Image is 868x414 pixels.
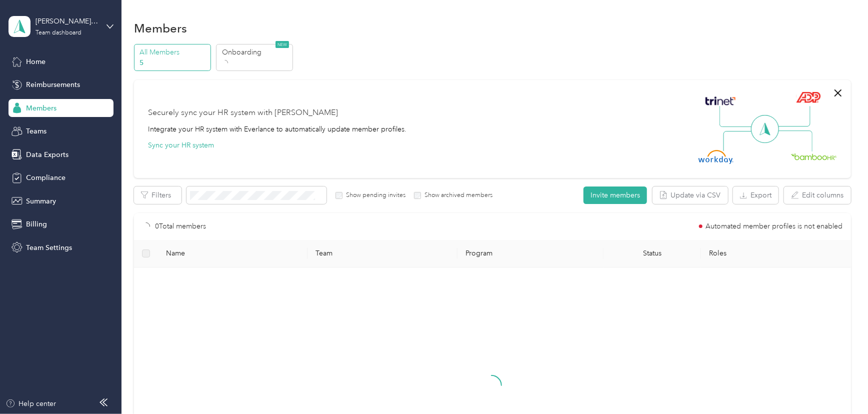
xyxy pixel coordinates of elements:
[784,186,851,204] button: Edit columns
[26,126,46,136] span: Teams
[26,149,68,160] span: Data Exports
[222,47,290,57] p: Onboarding
[148,124,406,134] div: Integrate your HR system with Everlance to automatically update member profiles.
[457,240,603,267] th: Program
[733,186,778,204] button: Export
[139,47,207,57] p: All Members
[5,398,56,409] button: Help center
[158,240,308,267] th: Name
[701,240,851,267] th: Roles
[26,172,65,183] span: Compliance
[652,186,728,204] button: Update via CSV
[139,57,207,68] p: 5
[812,358,868,414] iframe: Everlance-gr Chat Button Frame
[155,221,206,232] p: 0 Total members
[26,103,56,113] span: Members
[35,16,98,26] div: [PERSON_NAME] & [PERSON_NAME] Team, LLC
[703,94,738,108] img: Trinet
[148,140,214,150] button: Sync your HR system
[26,56,45,67] span: Home
[166,249,300,257] span: Name
[342,191,405,200] label: Show pending invites
[791,153,837,160] img: BambooHR
[275,41,289,48] span: NEW
[698,150,733,164] img: Workday
[26,242,72,253] span: Team Settings
[307,240,457,267] th: Team
[796,91,820,103] img: ADP
[26,219,47,229] span: Billing
[603,240,701,267] th: Status
[148,107,338,119] div: Securely sync your HR system with [PERSON_NAME]
[35,30,81,36] div: Team dashboard
[26,79,80,90] span: Reimbursements
[777,130,812,152] img: Line Right Down
[723,130,758,151] img: Line Left Down
[421,191,492,200] label: Show archived members
[134,186,181,204] button: Filters
[775,106,810,127] img: Line Right Up
[719,106,754,127] img: Line Left Up
[134,23,187,33] h1: Members
[26,196,56,206] span: Summary
[706,223,843,230] span: Automated member profiles is not enabled
[583,186,647,204] button: Invite members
